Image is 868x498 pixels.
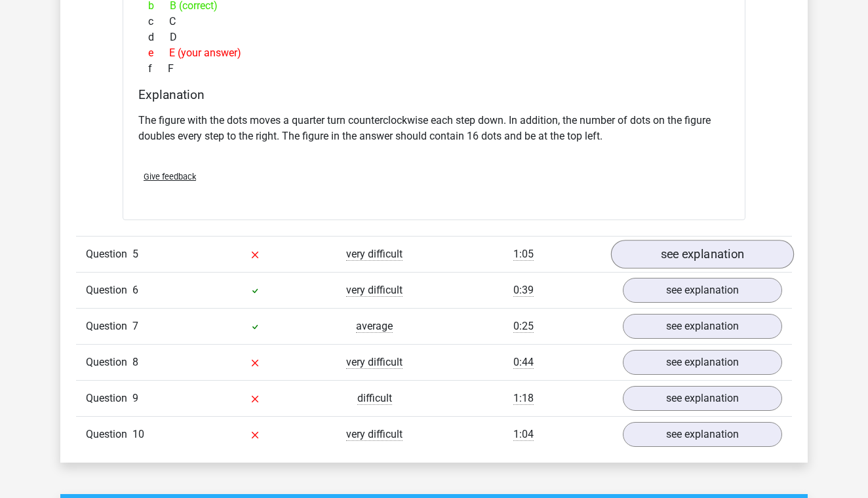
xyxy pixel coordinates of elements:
[513,392,534,405] span: 1:18
[132,284,138,296] span: 6
[623,386,782,411] a: see explanation
[611,240,794,269] a: see explanation
[148,29,170,45] span: d
[513,428,534,441] span: 1:04
[138,87,730,102] h4: Explanation
[513,356,534,369] span: 0:44
[346,356,403,369] span: very difficult
[513,284,534,297] span: 0:39
[623,278,782,303] a: see explanation
[86,282,132,298] span: Question
[132,392,138,404] span: 9
[623,314,782,339] a: see explanation
[623,422,782,447] a: see explanation
[346,428,403,441] span: very difficult
[86,427,132,442] span: Question
[144,172,196,182] span: Give feedback
[132,320,138,332] span: 7
[623,350,782,375] a: see explanation
[148,61,168,77] span: f
[346,284,403,297] span: very difficult
[138,14,730,29] div: C
[86,391,132,406] span: Question
[138,61,730,77] div: F
[138,29,730,45] div: D
[346,248,403,261] span: very difficult
[86,246,132,262] span: Question
[148,14,169,29] span: c
[513,320,534,333] span: 0:25
[132,428,144,440] span: 10
[513,248,534,261] span: 1:05
[86,354,132,370] span: Question
[148,45,169,61] span: e
[132,248,138,260] span: 5
[356,320,393,333] span: average
[132,356,138,368] span: 8
[357,392,392,405] span: difficult
[138,113,730,144] p: The figure with the dots moves a quarter turn counterclockwise each step down. In addition, the n...
[86,318,132,334] span: Question
[138,45,730,61] div: E (your answer)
